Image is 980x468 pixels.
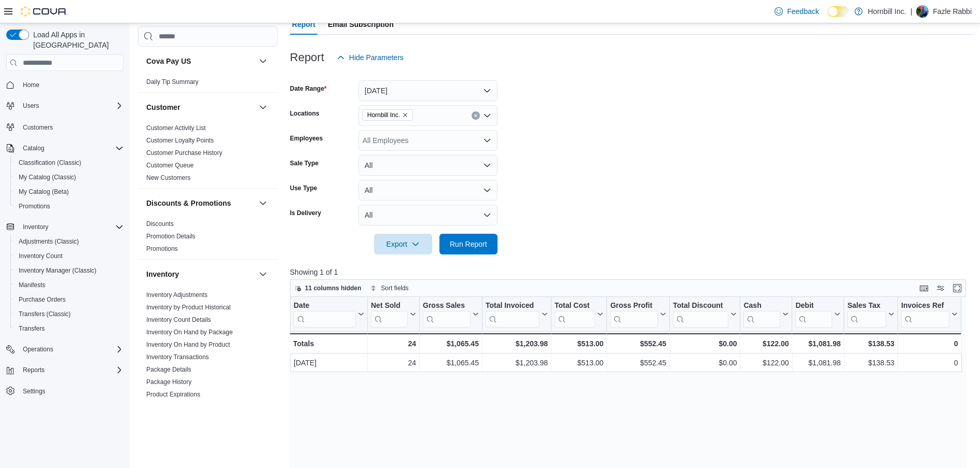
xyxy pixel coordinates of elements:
span: Export [380,234,426,254]
button: Inventory [146,269,255,279]
div: 0 [901,357,958,369]
span: My Catalog (Classic) [15,171,123,183]
a: Transfers (Classic) [15,308,75,320]
span: My Catalog (Beta) [19,188,69,196]
div: Cova Pay US [138,76,278,92]
p: | [910,5,913,18]
div: $1,203.98 [486,337,548,350]
button: 11 columns hidden [291,282,366,294]
span: Customer Queue [146,161,194,169]
button: Catalog [19,142,48,154]
span: Promotions [146,245,178,253]
span: Hornbill Inc. [363,109,413,121]
span: Adjustments (Classic) [15,235,123,248]
button: Cova Pay US [257,55,269,67]
div: $1,203.98 [486,357,548,369]
button: Purchase Orders [10,292,128,307]
span: Transfers (Classic) [19,310,71,318]
span: Classification (Classic) [15,157,123,169]
span: Inventory Transactions [146,353,209,361]
span: Operations [23,345,53,353]
label: Date Range [290,84,327,93]
div: Total Cost [555,301,595,311]
span: Inventory by Product Historical [146,303,231,311]
span: Transfers [15,322,123,335]
button: Net Sold [371,301,416,328]
span: My Catalog (Beta) [15,186,123,198]
a: Customer Purchase History [146,149,223,157]
span: Inventory [19,221,123,233]
p: Showing 1 of 1 [290,267,973,277]
button: Total Cost [555,301,603,328]
span: Reports [23,366,45,374]
span: Promotions [19,202,50,210]
a: Customers [19,121,57,134]
span: Inventory Count Details [146,316,211,324]
div: Net Sold [371,301,408,311]
button: Open list of options [483,111,491,120]
button: Discounts & Promotions [257,197,269,209]
p: Fazle Rabbi [933,5,972,18]
div: Gross Sales [423,301,471,311]
a: Settings [19,385,49,398]
span: Promotions [15,200,123,212]
div: Total Invoiced [486,301,540,311]
a: Inventory Manager (Classic) [15,264,101,277]
span: Adjustments (Classic) [19,237,79,246]
div: 24 [371,337,416,350]
a: Daily Tip Summary [146,78,199,86]
button: Display options [934,282,947,294]
div: Total Discount [673,301,728,311]
div: $122.00 [743,337,789,350]
a: New Customers [146,174,190,181]
div: Net Sold [371,301,408,328]
button: Cova Pay US [146,56,255,66]
button: [DATE] [358,80,498,101]
h3: Cova Pay US [146,56,191,66]
span: Settings [19,385,123,398]
input: Dark Mode [827,6,849,17]
div: Fazle Rabbi [916,5,929,18]
button: Reports [19,364,49,376]
label: Sale Type [290,159,319,167]
span: Package History [146,378,191,386]
div: Cash [743,301,780,311]
a: Inventory by Product Historical [146,304,231,311]
button: Promotions [10,199,128,214]
button: Customers [2,119,128,134]
button: Inventory [2,220,128,234]
div: Gross Profit [610,301,658,311]
button: Reports [2,363,128,377]
button: Operations [2,342,128,357]
a: Product Expirations [146,391,200,398]
span: Customers [23,123,53,132]
a: Package History [146,378,191,386]
span: Purchase Orders [15,293,123,306]
span: Customer Purchase History [146,149,223,157]
button: All [358,205,498,225]
span: Discounts [146,220,174,228]
a: Manifests [15,279,49,291]
span: Product Expirations [146,390,200,399]
a: Promotions [15,200,54,212]
div: Debit [795,301,832,311]
div: Total Discount [673,301,728,328]
div: $1,065.45 [423,337,479,350]
span: Customers [19,120,123,133]
span: Transfers (Classic) [15,308,123,320]
button: Manifests [10,278,128,292]
div: Sales Tax [847,301,886,328]
a: Inventory On Hand by Product [146,341,230,348]
div: $552.45 [610,337,666,350]
span: Inventory On Hand by Product [146,341,230,349]
a: Feedback [770,1,823,22]
button: Inventory Manager (Classic) [10,263,128,278]
span: Promotion Details [146,232,196,240]
span: Users [19,100,123,112]
span: Inventory Manager (Classic) [19,266,96,275]
span: Transfers [19,324,45,333]
span: Catalog [23,144,44,152]
div: Discounts & Promotions [138,218,278,259]
a: Inventory Count Details [146,316,211,323]
div: [DATE] [294,357,364,369]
